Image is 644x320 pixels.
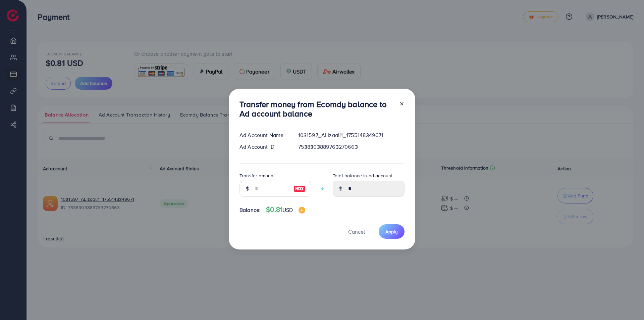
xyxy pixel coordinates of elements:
[234,143,293,151] div: Ad Account ID
[333,172,392,179] label: Total balance in ad account
[239,172,275,179] label: Transfer amount
[299,207,305,214] img: image
[615,290,639,315] iframe: Chat
[234,131,293,139] div: Ad Account Name
[239,99,394,119] h3: Transfer money from Ecomdy balance to Ad account balance
[340,224,373,239] button: Cancel
[266,205,305,214] h4: $0.81
[293,143,410,151] div: 7538303889763270663
[379,224,405,239] button: Apply
[282,206,293,214] span: USD
[348,228,365,235] span: Cancel
[293,131,410,139] div: 1031597_ALizaali1_1755148349671
[239,206,261,214] span: Balance:
[293,185,306,193] img: image
[385,228,398,235] span: Apply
